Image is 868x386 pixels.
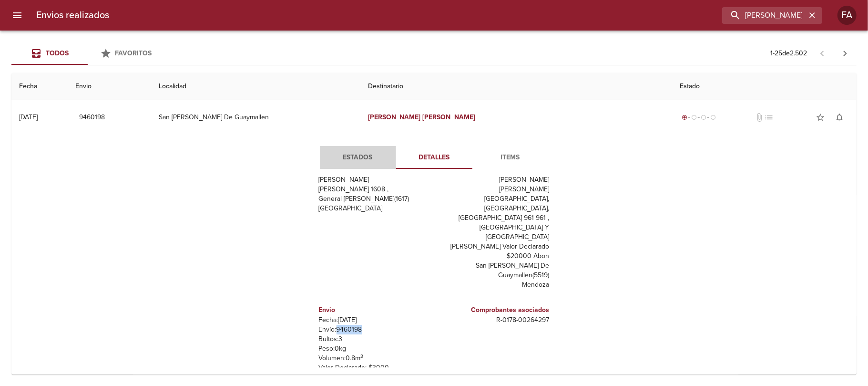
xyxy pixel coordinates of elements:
[438,305,550,315] h6: Comprobantes asociados
[680,113,718,122] div: Generado
[438,280,550,290] p: Mendoza
[19,113,38,121] div: [DATE]
[837,6,857,25] div: FA
[672,73,857,100] th: Estado
[835,113,844,122] span: notifications_none
[319,185,430,194] p: [PERSON_NAME] 1608 ,
[811,108,830,127] button: Agregar a favoritos
[765,113,774,122] span: No tiene pedido asociado
[701,115,706,120] span: radio_button_unchecked
[79,112,105,124] span: 9460198
[478,152,543,164] span: Items
[319,315,430,325] p: Fecha: [DATE]
[46,49,69,57] span: Todos
[423,113,476,121] em: [PERSON_NAME]
[319,325,430,334] p: Envío: 9460198
[326,152,390,164] span: Estados
[75,109,109,126] button: 9460198
[438,175,550,185] p: [PERSON_NAME]
[11,42,164,65] div: Tabs Envios
[438,315,550,325] p: R - 0178 - 00264297
[319,194,430,204] p: General [PERSON_NAME] ( 1617 )
[834,42,857,65] span: Pagina siguiente
[811,48,834,58] span: Pagina anterior
[691,115,697,120] span: radio_button_unchecked
[837,6,857,25] div: Abrir información de usuario
[402,152,467,164] span: Detalles
[11,73,68,100] th: Fecha
[319,334,430,344] p: Bultos: 3
[319,354,430,363] p: Volumen: 0.8 m
[438,261,550,280] p: San [PERSON_NAME] De Guaymallen ( 5519 )
[319,175,430,185] p: [PERSON_NAME]
[320,146,549,169] div: Tabs detalle de guia
[319,305,430,315] h6: Envio
[319,344,430,354] p: Peso: 0 kg
[151,73,360,100] th: Localidad
[368,113,421,121] em: [PERSON_NAME]
[319,204,430,213] p: [GEOGRAPHIC_DATA]
[361,353,364,359] sup: 3
[755,113,765,122] span: No tiene documentos adjuntos
[115,49,152,57] span: Favoritos
[360,73,672,100] th: Destinatario
[151,100,360,135] td: San [PERSON_NAME] De Guaymallen
[682,115,687,120] span: radio_button_checked
[36,8,109,23] h6: Envios realizados
[722,7,806,24] input: buscar
[319,363,430,373] p: Valor Declarado: $ 3000
[770,49,807,58] p: 1 - 25 de 2.502
[830,108,849,127] button: Activar notificaciones
[816,113,825,122] span: star_border
[6,4,29,27] button: menu
[438,185,550,261] p: [PERSON_NAME] [GEOGRAPHIC_DATA], [GEOGRAPHIC_DATA], [GEOGRAPHIC_DATA] 961 961 , [GEOGRAPHIC_DATA]...
[68,73,151,100] th: Envio
[710,115,716,120] span: radio_button_unchecked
